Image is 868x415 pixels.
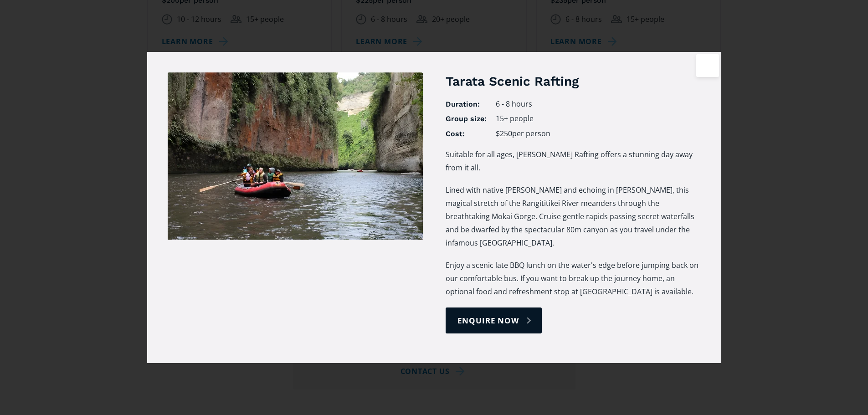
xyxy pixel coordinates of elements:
h4: Cost: [446,129,487,139]
div: per person [512,129,550,138]
div: $ [496,129,500,138]
img: Tarata Scenic Rafting [168,72,423,240]
h4: Group size: [446,114,487,124]
p: Lined with native [PERSON_NAME] and echoing in [PERSON_NAME], this magical stretch of the Rangiti... [446,184,701,250]
h3: Tarata Scenic Rafting [446,72,701,90]
div: 250 [500,129,512,138]
p: Enjoy a scenic late BBQ lunch on the water's edge before jumping back on our comfortable bus. If ... [446,259,701,298]
h4: Duration: [446,99,487,109]
div: 15+ people [496,114,701,124]
div: 6 - 8 hours [496,99,701,109]
a: enquire now [446,307,542,333]
button: Close modal [696,54,719,77]
p: Suitable for all ages, [PERSON_NAME] Rafting offers a stunning day away from it all. [446,148,701,174]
